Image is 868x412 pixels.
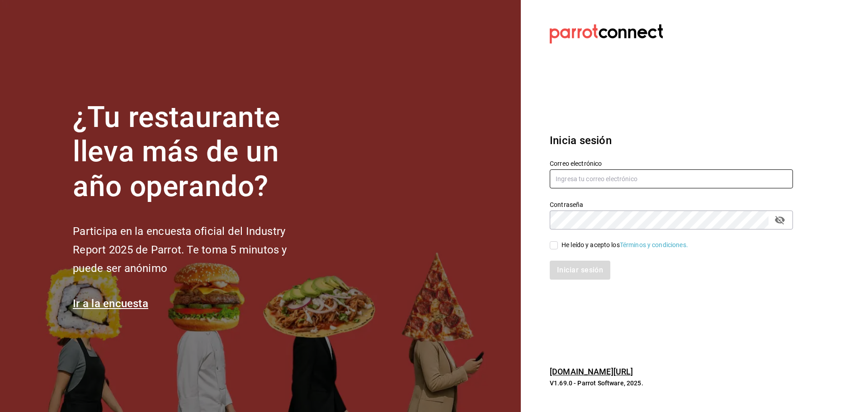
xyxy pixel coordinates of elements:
h2: Participa en la encuesta oficial del Industry Report 2025 de Parrot. Te toma 5 minutos y puede se... [73,222,317,277]
p: V1.69.0 - Parrot Software, 2025. [550,379,793,388]
h1: ¿Tu restaurante lleva más de un año operando? [73,100,317,204]
a: Ir a la encuesta [73,297,148,310]
h3: Inicia sesión [550,132,793,149]
a: Términos y condiciones. [620,241,688,248]
label: Contraseña [550,201,793,207]
input: Ingresa tu correo electrónico [550,169,793,188]
a: [DOMAIN_NAME][URL] [550,367,633,376]
label: Correo electrónico [550,160,793,166]
button: passwordField [772,212,788,228]
div: He leído y acepto los [561,240,688,250]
